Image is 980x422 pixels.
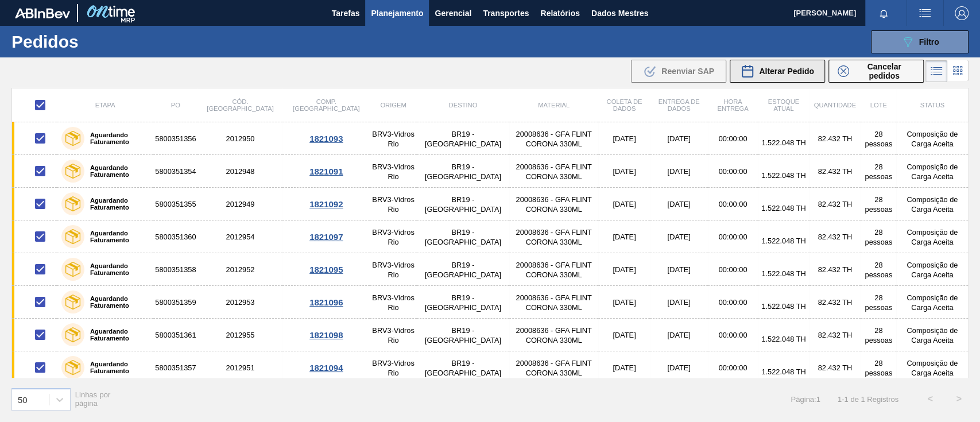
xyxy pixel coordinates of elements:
[718,363,747,372] font: 00:00:00
[372,195,415,214] font: BRV3-Vidros Rio
[12,155,969,188] a: Aguardando Faturamento58003513542012948BRV3-Vidros RioBR19 - [GEOGRAPHIC_DATA]20008636 - GFA FLIN...
[667,363,690,372] font: [DATE]
[818,363,852,372] font: 82.432 TH
[865,162,892,181] font: 28 pessoas
[828,60,924,83] div: Cancelar Pedidos em Massa
[155,233,196,241] font: 5800351360
[90,361,129,374] font: Aguardando Faturamento
[918,6,932,20] img: ações do usuário
[947,60,969,82] div: Visão em Cards
[425,195,501,214] font: BR19 - [GEOGRAPHIC_DATA]
[865,5,902,21] button: Notificações
[613,233,636,241] font: [DATE]
[309,167,343,176] font: 1821091
[155,298,196,307] font: 5800351359
[907,130,958,148] font: Composição de Carga Aceita
[718,200,747,208] font: 00:00:00
[425,130,501,148] font: BR19 - [GEOGRAPHIC_DATA]
[448,102,477,109] font: Destino
[925,60,947,82] div: Visão em Lista
[12,319,969,351] a: Aguardando Faturamento58003513612012955BRV3-Vidros RioBR19 - [GEOGRAPHIC_DATA]20008636 - GFA FLIN...
[865,130,892,148] font: 28 pessoas
[226,134,255,143] font: 2012950
[920,102,944,109] font: Status
[867,395,898,404] font: Registros
[907,261,958,279] font: Composição de Carga Aceita
[332,9,360,18] font: Tarefas
[226,233,255,241] font: 2012954
[818,167,852,176] font: 82.432 TH
[865,261,892,279] font: 28 pessoas
[613,134,636,143] font: [DATE]
[761,138,805,147] font: 1.522.048 TH
[865,228,892,246] font: 28 pessoas
[226,298,255,307] font: 2012953
[814,102,856,109] font: Quantidade
[631,60,726,83] div: Reenviar SAP
[613,363,636,372] font: [DATE]
[718,298,747,307] font: 00:00:00
[371,9,423,18] font: Planejamento
[718,331,747,339] font: 00:00:00
[761,302,805,311] font: 1.522.048 TH
[613,265,636,274] font: [DATE]
[955,6,969,20] img: Sair
[850,395,858,404] font: de
[171,102,180,109] font: PO
[380,102,406,109] font: Origem
[919,37,939,47] font: Filtro
[207,98,273,112] font: Cód. [GEOGRAPHIC_DATA]
[793,9,856,17] font: [PERSON_NAME]
[90,164,129,178] font: Aguardando Faturamento
[865,359,892,377] font: 28 pessoas
[861,395,865,404] font: 1
[730,60,825,83] div: Alterar Pedido
[658,98,699,112] font: Entrega de dados
[309,297,343,307] font: 1821096
[12,286,969,319] a: Aguardando Faturamento58003513592012953BRV3-Vidros RioBR19 - [GEOGRAPHIC_DATA]20008636 - GFA FLIN...
[613,331,636,339] font: [DATE]
[12,220,969,253] a: Aguardando Faturamento58003513602012954BRV3-Vidros RioBR19 - [GEOGRAPHIC_DATA]20008636 - GFA FLIN...
[90,328,129,342] font: Aguardando Faturamento
[667,167,690,176] font: [DATE]
[516,261,591,279] font: 20008636 - GFA FLINT CORONA 330ML
[372,162,415,181] font: BRV3-Vidros Rio
[372,228,415,246] font: BRV3-Vidros Rio
[818,233,852,241] font: 82.432 TH
[818,331,852,339] font: 82.432 TH
[372,293,415,312] font: BRV3-Vidros Rio
[761,204,805,212] font: 1.522.048 TH
[667,331,690,339] font: [DATE]
[293,98,359,112] font: Comp. [GEOGRAPHIC_DATA]
[907,195,958,214] font: Composição de Carga Aceita
[818,134,852,143] font: 82.432 TH
[309,265,343,274] font: 1821095
[844,395,848,404] font: 1
[309,330,343,340] font: 1821098
[865,326,892,344] font: 28 pessoas
[718,167,747,176] font: 00:00:00
[613,167,636,176] font: [DATE]
[372,359,415,377] font: BRV3-Vidros Rio
[818,265,852,274] font: 82.432 TH
[372,261,415,279] font: BRV3-Vidros Rio
[907,326,958,344] font: Composição de Carga Aceita
[718,134,747,143] font: 00:00:00
[907,228,958,246] font: Composição de Carga Aceita
[90,197,129,211] font: Aguardando Faturamento
[483,9,529,18] font: Transportes
[90,262,129,276] font: Aguardando Faturamento
[155,363,196,372] font: 5800351357
[907,162,958,181] font: Composição de Carga Aceita
[155,134,196,143] font: 5800351356
[606,98,642,112] font: Coleta de dados
[226,265,255,274] font: 2012952
[425,261,501,279] font: BR19 - [GEOGRAPHIC_DATA]
[90,295,129,309] font: Aguardando Faturamento
[613,298,636,307] font: [DATE]
[516,162,591,181] font: 20008636 - GFA FLINT CORONA 330ML
[870,102,887,109] font: Lote
[15,8,70,18] img: TNhmsLtSVTkK8tSr43FrP2fwEKptu5GPRR3wAAAABJRU5ErkJggg==
[425,359,501,377] font: BR19 - [GEOGRAPHIC_DATA]
[718,233,747,241] font: 00:00:00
